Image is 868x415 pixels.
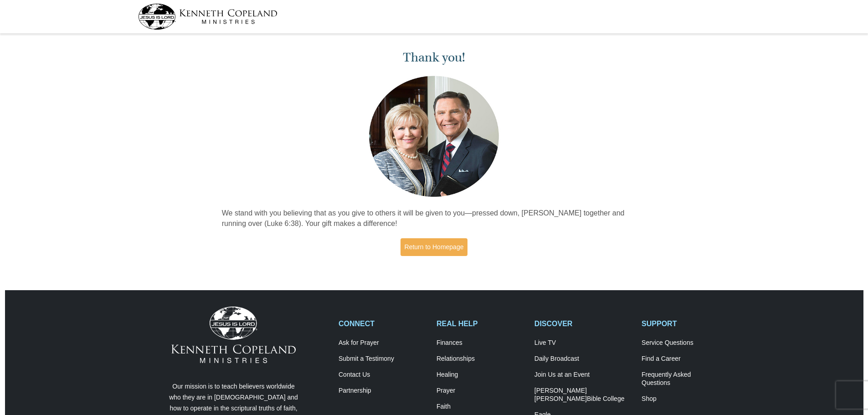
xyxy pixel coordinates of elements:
[437,387,525,395] a: Prayer
[339,387,427,395] a: Partnership
[642,355,730,363] a: Find a Career
[339,339,427,347] a: Ask for Prayer
[587,395,625,402] span: Bible College
[642,339,730,347] a: Service Questions
[339,355,427,363] a: Submit a Testimony
[534,319,632,328] h2: DISCOVER
[339,319,427,328] h2: CONNECT
[642,395,730,403] a: Shop
[437,319,525,328] h2: REAL HELP
[437,339,525,347] a: Finances
[534,339,632,347] a: Live TV
[642,371,730,387] a: Frequently AskedQuestions
[534,371,632,379] a: Join Us at an Event
[534,355,632,363] a: Daily Broadcast
[437,371,525,379] a: Healing
[534,387,632,403] a: [PERSON_NAME] [PERSON_NAME]Bible College
[171,307,296,363] img: Kenneth Copeland Ministries
[138,4,277,30] img: kcm-header-logo.svg
[367,74,501,199] img: Kenneth and Gloria
[222,208,647,229] p: We stand with you believing that as you give to others it will be given to you—pressed down, [PER...
[642,319,730,328] h2: SUPPORT
[339,371,427,379] a: Contact Us
[437,355,525,363] a: Relationships
[437,403,525,411] a: Faith
[222,50,647,65] h1: Thank you!
[401,238,468,256] a: Return to Homepage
